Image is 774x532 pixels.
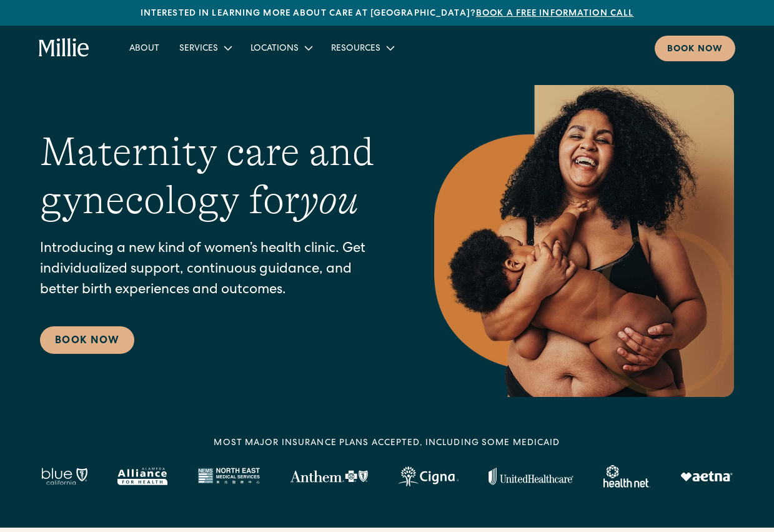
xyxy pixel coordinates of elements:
a: Book Now [40,326,134,354]
p: Introducing a new kind of women’s health clinic. Get individualized support, continuous guidance,... [40,239,384,301]
img: Aetna logo [680,471,733,481]
div: Services [169,38,241,58]
img: North East Medical Services logo [197,468,260,485]
img: Cigna logo [398,466,459,486]
div: Book now [667,43,723,56]
img: Anthem Logo [290,470,368,483]
div: Locations [251,43,299,56]
div: MOST MAJOR INSURANCE PLANS ACCEPTED, INCLUDING some MEDICAID [214,437,560,450]
div: Locations [241,38,321,58]
a: About [119,38,169,58]
img: Healthnet logo [603,465,650,488]
div: Resources [321,38,403,58]
img: United Healthcare logo [489,468,573,485]
em: you [300,178,359,223]
img: Alameda Alliance logo [117,468,167,485]
div: Services [179,43,218,56]
a: home [39,38,89,58]
a: Book now [655,36,735,61]
a: Book a free information call [476,9,633,18]
h1: Maternity care and gynecology for [40,128,384,224]
img: Blue California logo [41,468,87,485]
img: Smiling mother with her baby in arms, celebrating body positivity and the nurturing bond of postp... [434,85,734,397]
div: Resources [331,43,380,56]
